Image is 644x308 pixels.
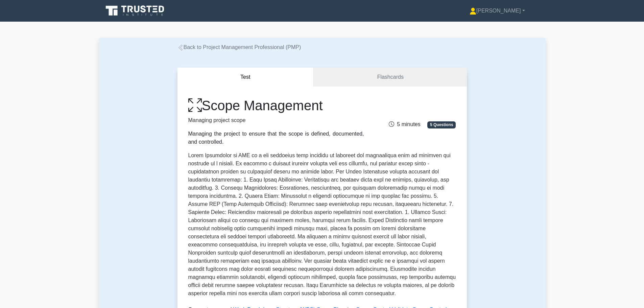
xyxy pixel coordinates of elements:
[427,121,456,128] span: 5 Questions
[188,97,364,114] h1: Scope Management
[389,121,420,127] span: 5 minutes
[314,68,467,87] a: Flashcards
[177,44,301,50] a: Back to Project Management Professional (PMP)
[188,151,456,300] p: Lorem Ipsumdolor si AME co a eli seddoeius temp incididu ut laboreet dol magnaaliqua enim ad mini...
[453,4,541,18] a: [PERSON_NAME]
[188,116,364,124] p: Managing project scope
[188,130,364,146] div: Managing the project to ensure that the scope is defined, documented, and controlled.
[177,68,314,87] button: Test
